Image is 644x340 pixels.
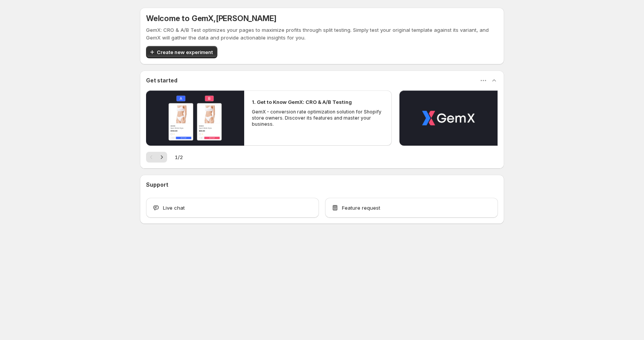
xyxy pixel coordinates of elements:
[157,48,213,56] span: Create new experiment
[146,90,244,146] button: Play video
[146,77,177,84] h3: Get started
[146,26,498,41] p: GemX: CRO & A/B Test optimizes your pages to maximize profits through split testing. Simply test ...
[146,46,217,58] button: Create new experiment
[146,181,168,189] h3: Support
[163,204,185,212] span: Live chat
[214,14,276,23] span: , [PERSON_NAME]
[252,98,352,106] h2: 1. Get to Know GemX: CRO & A/B Testing
[146,152,167,163] nav: Pagination
[342,204,380,212] span: Feature request
[399,90,498,146] button: Play video
[175,153,183,161] span: 1 / 2
[146,14,276,23] h5: Welcome to GemX
[252,109,384,127] p: GemX - conversion rate optimization solution for Shopify store owners. Discover its features and ...
[156,152,167,163] button: Next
